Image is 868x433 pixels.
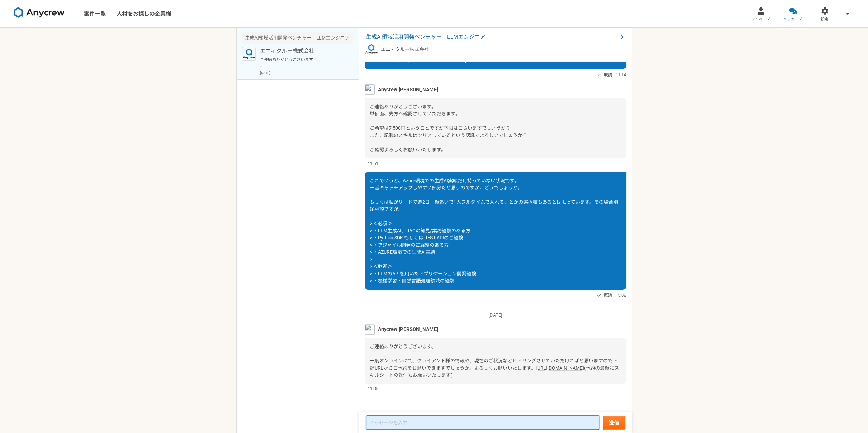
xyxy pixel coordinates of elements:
[260,57,344,69] p: ご連絡ありがとうございます。 一度オンラインにて、クライアント様の情報や、現在のご状況などヒアリングさせていただければと思いますので下記URLからご予約をお願いできますでしょうか。よろしくお願い...
[370,178,618,283] span: これでいうと、Azure環境での生成AI実績だけ持っていない状況です。 一番キャッチアップしやすい部分だと思うのですが、どうでしょうか。 もしくは私がリードで週2日＋後追いで1人フルタイムで入れ...
[365,324,375,335] img: S__5267474.jpg
[366,33,618,41] span: 生成AI領域活用開発ベンチャー LLMエンジニア
[368,160,378,167] span: 11:51
[378,326,438,333] span: Anycrew [PERSON_NAME]
[378,86,438,93] span: Anycrew [PERSON_NAME]
[783,17,802,22] span: メッセージ
[603,416,625,430] button: 送信
[381,46,429,53] p: エニィクルー株式会社
[751,17,770,22] span: マイページ
[616,72,626,78] span: 11:14
[14,7,65,18] img: 8DqYSo04kwAAAAASUVORK5CYII=
[368,385,378,392] span: 11:05
[242,47,256,61] img: logo_text_blue_01.png
[370,365,619,378] span: (予約の最後にスキルシートの送付もお願いいたします)
[536,365,584,371] a: [URL][DOMAIN_NAME]
[260,47,344,55] p: エニィクルー株式会社
[604,71,612,79] span: 既読
[365,84,375,95] img: S__5267474.jpg
[370,344,617,371] span: ご連絡ありがとうございます。 一度オンラインにて、クライアント様の情報や、現在のご状況などヒアリングさせていただければと思いますので下記URLからご予約をお願いできますでしょうか。よろしくお願い...
[242,32,353,44] div: 生成AI領域活用開発ベンチャー LLMエンジニア
[365,43,378,56] img: logo_text_blue_01.png
[370,104,527,152] span: ご連絡ありがとうございます。 単価面、先方へ確認させていただきます。 ご希望は7,500円ということですが下限はございますでしょうか？ また、記載のスキルはクリアしているという認識でよろしいでし...
[821,17,828,22] span: 設定
[604,291,612,299] span: 既読
[365,312,626,319] p: [DATE]
[616,292,626,298] span: 15:08
[260,70,353,75] p: [DATE]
